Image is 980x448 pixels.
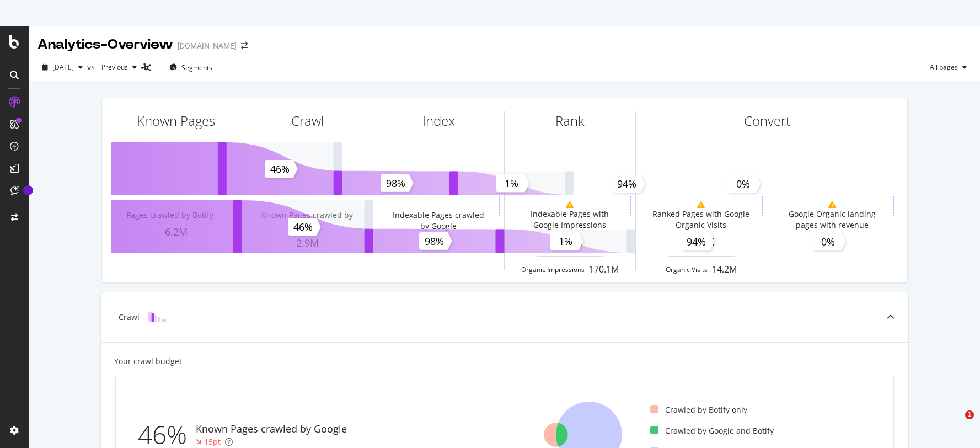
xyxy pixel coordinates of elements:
[52,62,74,72] span: 2025 Aug. 1st
[196,422,347,436] div: Known Pages crawled by Google
[165,58,217,76] button: Segments
[97,58,141,76] button: Previous
[650,425,774,436] div: Crawled by Google and Botify
[178,40,237,51] div: [DOMAIN_NAME]
[23,185,33,195] div: Tooltip anchor
[119,312,140,323] div: Crawl
[555,111,585,130] div: Rank
[97,62,128,72] span: Previous
[373,236,504,250] div: 2.8M
[38,58,87,76] button: [DATE]
[87,62,97,73] span: vs
[242,236,373,250] div: 2.9M
[258,210,356,232] div: Known Pages crawled by Google
[942,410,969,437] iframe: Intercom live chat
[925,62,958,72] span: All pages
[520,209,619,231] div: Indexable Pages with Google Impressions
[389,210,488,232] div: Indexable Pages crawled by Google
[111,225,242,239] div: 6.2M
[181,63,212,72] span: Segments
[137,111,215,130] div: Known Pages
[505,235,635,249] div: 23.9K
[650,404,747,415] div: Crawled by Botify only
[204,436,221,447] div: 15pt
[114,356,182,367] div: Your crawl budget
[589,263,619,276] div: 170.1M
[521,265,585,274] div: Organic Impressions
[291,111,324,130] div: Crawl
[241,42,248,50] div: arrow-right-arrow-left
[965,410,974,419] span: 1
[126,210,213,221] div: Pages crawled by Botify
[38,35,173,54] div: Analytics - Overview
[422,111,455,130] div: Index
[148,312,166,322] img: block-icon
[925,58,971,76] button: All pages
